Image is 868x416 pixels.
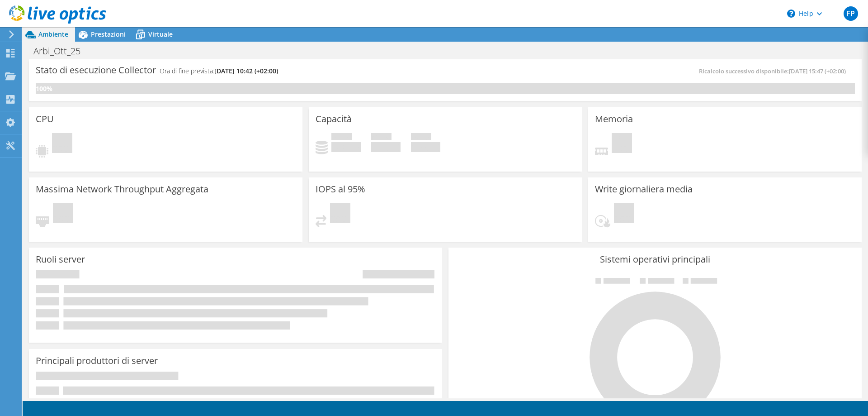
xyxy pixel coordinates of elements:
[36,356,158,366] h3: Principali produttori di server
[614,203,634,225] span: In sospeso
[371,142,401,152] h4: 0 GiB
[411,133,431,142] span: Totale
[331,142,361,152] h4: 0 GiB
[331,133,352,142] span: In uso
[455,254,855,264] h3: Sistemi operativi principali
[36,114,54,124] h3: CPU
[699,67,850,75] span: Ricalcolo successivo disponibile:
[371,133,392,142] span: Disponibile
[411,142,440,152] h4: 0 GiB
[595,114,633,124] h3: Memoria
[316,114,352,124] h3: Capacità
[160,66,278,76] h4: Ora di fine prevista:
[36,184,208,194] h3: Massima Network Throughput Aggregata
[52,133,72,155] span: In sospeso
[844,6,858,21] span: FP
[595,184,693,194] h3: Write giornaliera media
[316,184,365,194] h3: IOPS al 95%
[53,203,73,225] span: In sospeso
[214,67,278,75] span: [DATE] 10:42 (+02:00)
[38,30,68,38] span: Ambiente
[330,203,350,225] span: In sospeso
[29,46,94,56] h1: Arbi_Ott_25
[787,10,795,18] svg: \n
[148,30,173,38] span: Virtuale
[789,67,846,75] span: [DATE] 15:47 (+02:00)
[36,254,85,264] h3: Ruoli server
[91,30,126,38] span: Prestazioni
[612,133,632,155] span: In sospeso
